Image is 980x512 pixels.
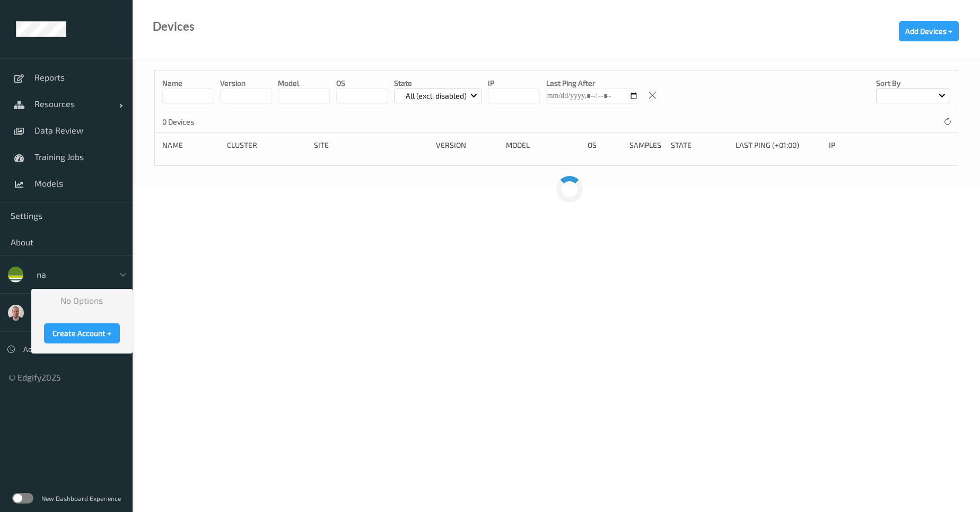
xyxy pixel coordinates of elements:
button: Add Devices + [899,21,959,41]
div: State [671,140,728,151]
div: OS [588,140,622,151]
p: OS [336,78,388,89]
div: version [436,140,498,151]
div: Devices [153,21,195,32]
p: IP [488,78,540,89]
p: Last Ping After [546,78,639,89]
p: State [394,78,483,89]
div: Site [314,140,428,151]
p: version [220,78,272,89]
p: 0 Devices [162,117,242,127]
div: ip [829,140,897,151]
div: Name [162,140,220,151]
div: Samples [629,140,664,151]
p: Sort by [876,78,950,89]
p: Name [162,78,214,89]
div: Last Ping (+01:00) [736,140,821,151]
div: Model [506,140,580,151]
div: Cluster [227,140,307,151]
p: model [278,78,330,89]
p: All (excl. disabled) [402,91,470,101]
